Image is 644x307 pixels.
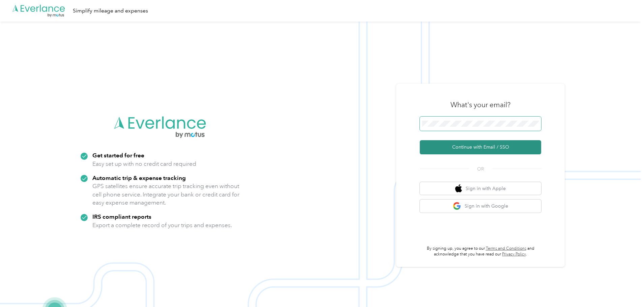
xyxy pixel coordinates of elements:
[502,252,526,257] a: Privacy Policy
[469,165,492,173] span: OR
[486,246,526,251] a: Terms and Conditions
[606,269,644,307] iframe: Everlance-gr Chat Button Frame
[92,160,196,168] p: Easy set up with no credit card required
[453,202,461,210] img: google logo
[92,221,232,229] p: Export a complete record of your trips and expenses.
[450,100,510,110] h3: What's your email?
[92,213,151,220] strong: IRS compliant reports
[73,7,148,15] div: Simplify mileage and expenses
[420,182,541,195] button: apple logoSign in with Apple
[92,152,144,159] strong: Get started for free
[92,174,186,181] strong: Automatic trip & expense tracking
[420,246,541,257] p: By signing up, you agree to our and acknowledge that you have read our .
[92,182,240,207] p: GPS satellites ensure accurate trip tracking even without cell phone service. Integrate your bank...
[420,140,541,154] button: Continue with Email / SSO
[455,184,462,193] img: apple logo
[420,199,541,213] button: google logoSign in with Google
